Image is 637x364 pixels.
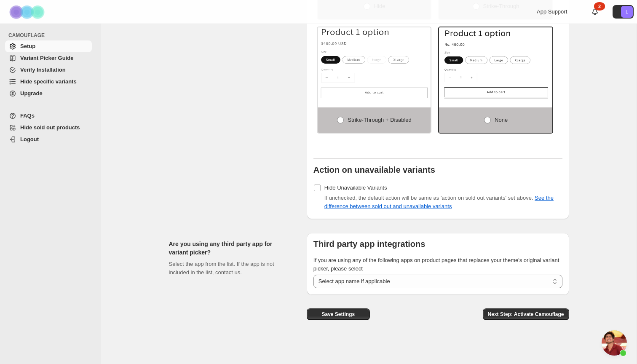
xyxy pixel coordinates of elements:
span: Save Settings [321,311,355,318]
span: App Support [537,8,567,15]
button: Next Step: Activate Camouflage [483,308,569,320]
a: Hide sold out products [5,122,92,134]
span: Variant Picker Guide [20,55,73,61]
h2: Are you using any third party app for variant picker? [169,240,293,257]
a: Setup [5,40,92,52]
span: Verify Installation [20,67,66,73]
img: Camouflage [7,0,49,24]
span: Hide specific variants [20,78,77,85]
span: CAMOUFLAGE [8,32,95,39]
a: Variant Picker Guide [5,52,92,64]
span: If unchecked, the default action will be same as 'action on sold out variants' set above. [324,195,554,209]
button: Save Settings [307,308,370,320]
span: Avatar with initials L [621,6,633,18]
a: Hide specific variants [5,76,92,88]
span: Strike-through + Disabled [348,117,411,123]
a: Logout [5,134,92,145]
a: 2 [591,8,599,16]
img: Strike-through + Disabled [318,27,431,99]
span: Logout [20,136,39,142]
span: None [495,117,508,123]
span: Hide Unavailable Variants [324,185,387,191]
a: Open chat [602,330,627,356]
span: Hide sold out products [20,124,80,131]
a: Verify Installation [5,64,92,76]
span: Setup [20,43,35,49]
span: Upgrade [20,90,43,96]
a: FAQs [5,110,92,122]
b: Action on unavailable variants [313,165,435,174]
span: Select the app from the list. If the app is not included in the list, contact us. [169,261,274,276]
text: L [626,9,628,14]
span: If you are using any of the following apps on product pages that replaces your theme's original v... [313,257,559,272]
a: Upgrade [5,88,92,99]
img: None [439,27,552,99]
b: Third party app integrations [313,239,426,249]
div: 2 [594,2,605,11]
span: Next Step: Activate Camouflage [488,311,564,318]
span: FAQs [20,112,35,119]
button: Avatar with initials L [613,5,634,19]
